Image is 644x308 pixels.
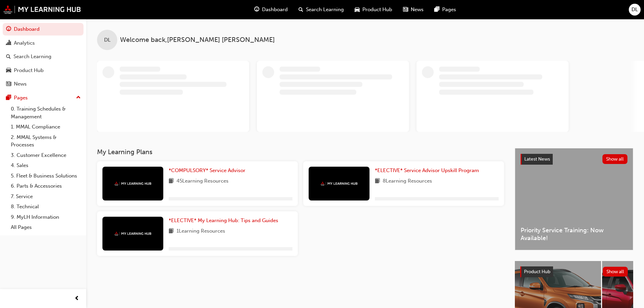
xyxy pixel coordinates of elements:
[383,177,432,186] span: 8 Learning Resources
[299,5,303,14] span: search-icon
[6,68,11,74] span: car-icon
[3,5,81,14] img: mmal
[3,78,84,90] a: News
[74,294,79,303] span: prev-icon
[169,167,248,174] a: *COMPULSORY* Service Advisor
[375,167,479,173] span: *ELECTIVE* Service Advisor Upskill Program
[375,177,380,186] span: book-icon
[3,22,84,92] button: DashboardAnalyticsSearch LearningProduct HubNews
[14,80,27,88] div: News
[3,37,84,49] a: Analytics
[8,202,84,212] a: 8. Technical
[8,104,84,122] a: 0. Training Schedules & Management
[104,36,111,44] span: DL
[629,4,641,16] button: DL
[176,227,225,236] span: 1 Learning Resources
[176,177,229,186] span: 45 Learning Resources
[320,182,358,186] img: mmal
[6,95,11,101] span: pages-icon
[375,167,482,174] a: *ELECTIVE* Service Advisor Upskill Program
[3,92,84,104] button: Pages
[398,3,429,17] a: news-iconNews
[3,64,84,77] a: Product Hub
[14,53,51,61] div: Search Learning
[3,23,84,35] a: Dashboard
[8,222,84,233] a: All Pages
[306,6,344,14] span: Search Learning
[8,212,84,222] a: 9. MyLH Information
[120,36,275,44] span: Welcome back , [PERSON_NAME] [PERSON_NAME]
[403,5,408,14] span: news-icon
[8,132,84,150] a: 2. MMAL Systems & Processes
[8,160,84,171] a: 4. Sales
[6,40,11,46] span: chart-icon
[524,269,550,275] span: Product Hub
[254,5,259,14] span: guage-icon
[8,150,84,161] a: 3. Customer Excellence
[97,148,504,156] h3: My Learning Plans
[169,217,278,223] span: *ELECTIVE* My Learning Hub: Tips and Guides
[169,227,174,236] span: book-icon
[521,154,627,165] a: Latest NewsShow all
[521,227,627,242] span: Priority Service Training: Now Available!
[76,93,81,102] span: up-icon
[429,3,461,17] a: pages-iconPages
[355,5,360,14] span: car-icon
[8,122,84,132] a: 1. MMAL Compliance
[8,181,84,191] a: 6. Parts & Accessories
[6,26,11,32] span: guage-icon
[293,3,349,17] a: search-iconSearch Learning
[411,6,424,14] span: News
[14,39,35,47] div: Analytics
[14,67,44,74] div: Product Hub
[6,54,11,60] span: search-icon
[169,217,281,224] a: *ELECTIVE* My Learning Hub: Tips and Guides
[442,6,456,14] span: Pages
[262,6,288,14] span: Dashboard
[349,3,398,17] a: car-iconProduct Hub
[515,148,633,250] a: Latest NewsShow allPriority Service Training: Now Available!
[169,177,174,186] span: book-icon
[8,171,84,181] a: 5. Fleet & Business Solutions
[524,156,550,162] span: Latest News
[520,266,628,277] a: Product HubShow all
[114,182,151,186] img: mmal
[114,232,151,236] img: mmal
[14,94,28,102] div: Pages
[603,267,628,277] button: Show all
[602,154,628,164] button: Show all
[3,50,84,63] a: Search Learning
[6,81,11,87] span: news-icon
[249,3,293,17] a: guage-iconDashboard
[8,191,84,202] a: 7. Service
[169,167,245,173] span: *COMPULSORY* Service Advisor
[362,6,392,14] span: Product Hub
[631,6,638,14] span: DL
[434,5,439,14] span: pages-icon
